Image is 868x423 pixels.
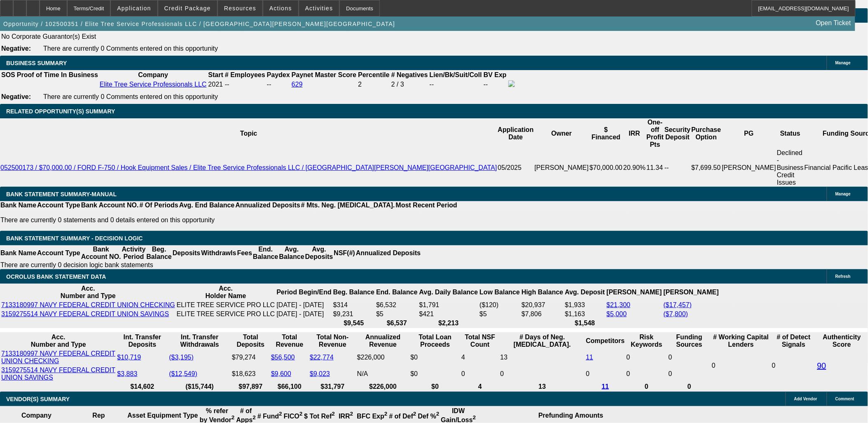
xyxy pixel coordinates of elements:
th: 13 [500,383,585,391]
sup: 2 [413,411,416,417]
th: High Balance [521,284,564,300]
button: Resources [218,0,262,16]
td: $79,274 [232,350,270,365]
a: 11 [586,354,593,361]
span: 0 [712,362,716,369]
th: IRR [623,118,646,149]
a: $21,300 [607,301,631,308]
button: Application [111,0,157,16]
th: Beg. Balance [146,245,172,261]
th: $ Financed [589,118,623,149]
th: Competitors [585,333,625,349]
span: Comment [835,397,854,401]
p: There are currently 0 statements and 0 details entered on this opportunity [0,216,457,224]
td: $5 [479,310,520,318]
b: Rep [92,412,105,419]
span: There are currently 0 Comments entered on this opportunity [43,45,218,52]
a: 3159275514 NAVY FEDERAL CREDIT UNION SAVINGS [1,310,169,317]
td: 2021 [208,80,224,89]
a: $9,023 [310,370,330,377]
sup: 2 [253,415,255,421]
a: Elite Tree Service Professionals LLC [100,81,207,88]
span: Actions [269,5,292,12]
td: $1,163 [564,310,605,318]
td: Declined - Business Credit Issues [777,149,804,187]
th: Avg. Deposits [305,245,334,261]
th: $9,545 [333,319,375,327]
span: Add Vendor [794,397,817,401]
div: 2 [358,81,389,88]
sup: 2 [350,411,353,417]
a: ($12,549) [169,370,197,377]
th: $6,537 [376,319,418,327]
sup: 2 [299,411,302,417]
th: Account Type [37,245,81,261]
span: Opportunity / 102500351 / Elite Tree Service Professionals LLC / [GEOGRAPHIC_DATA][PERSON_NAME][G... [3,21,395,27]
b: Company [21,412,51,419]
td: -- [429,80,482,89]
b: Paydex [267,71,290,78]
a: 7133180997 NAVY FEDERAL CREDIT UNION CHECKING [1,301,175,308]
span: Application [117,5,151,12]
th: Annualized Deposits [356,245,421,261]
th: $2,213 [419,319,479,327]
span: Credit Package [164,5,211,12]
b: BFC Exp [357,413,387,420]
th: Int. Transfer Withdrawals [168,333,230,349]
a: 7133180997 NAVY FEDERAL CREDIT UNION CHECKING [1,350,115,364]
th: $0 [410,383,461,391]
td: 0 [668,366,711,382]
b: IRR [339,413,353,420]
a: 052500173 / $70,000.00 / FORD F-750 / Hook Equipment Sales / Elite Tree Service Professionals LLC... [0,164,497,171]
b: Negative: [1,93,31,100]
span: Resources [224,5,256,12]
td: $7,699.50 [691,149,722,187]
td: -- [267,80,290,89]
th: End. Balance [253,245,278,261]
th: $31,797 [309,383,356,391]
th: Acc. Holder Name [176,284,276,300]
th: Total Deposits [232,333,270,349]
th: Acc. Number and Type [1,333,116,349]
td: $18,623 [232,366,270,382]
b: # Employees [225,71,265,78]
span: BANK STATEMENT SUMMARY-MANUAL [6,191,117,197]
a: $56,500 [271,354,295,361]
td: $7,806 [521,310,564,318]
a: ($17,457) [664,301,692,308]
b: Company [138,71,168,78]
a: $3,883 [117,370,137,377]
th: Beg. Balance [333,284,375,300]
th: Application Date [498,118,534,149]
b: Paynet Master Score [292,71,356,78]
th: Int. Transfer Deposits [117,333,168,349]
b: BV Exp [484,71,507,78]
td: -- [664,149,691,187]
td: No Corporate Guarantor(s) Exist [1,33,451,41]
span: Activities [305,5,333,12]
span: Refresh [835,274,851,279]
td: $1,933 [564,301,605,309]
td: [PERSON_NAME] [722,149,777,187]
span: There are currently 0 Comments entered on this opportunity [43,93,218,100]
th: Avg. Daily Balance [419,284,479,300]
td: 0 [626,366,667,382]
td: $0 [410,366,461,382]
b: Percentile [358,71,389,78]
button: Activities [299,0,339,16]
th: # Days of Neg. [MEDICAL_DATA]. [500,333,585,349]
b: Prefunding Amounts [538,412,604,419]
td: 11.34 [646,149,664,187]
a: $10,719 [117,354,141,361]
td: 20.90% [623,149,646,187]
td: $0 [410,350,461,365]
td: $5 [376,310,418,318]
th: Purchase Option [691,118,722,149]
a: ($3,195) [169,354,194,361]
span: RELATED OPPORTUNITY(S) SUMMARY [6,108,115,115]
td: 0 [626,350,667,365]
td: 0 [668,350,711,365]
th: Avg. Deposit [564,284,605,300]
th: Fees [237,245,253,261]
th: Account Type [37,201,81,209]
